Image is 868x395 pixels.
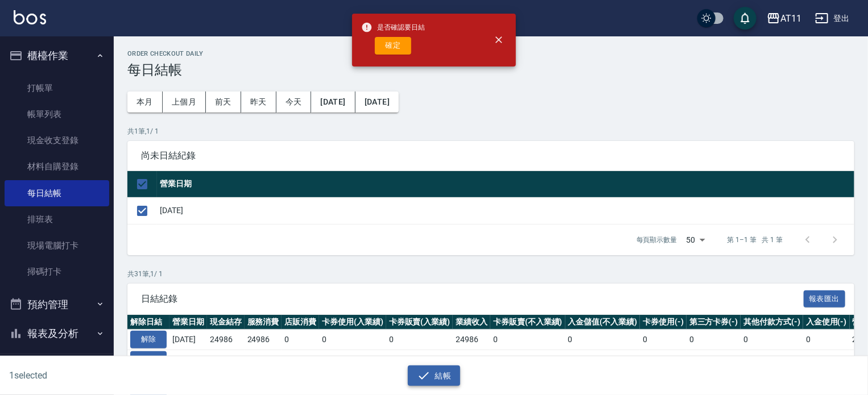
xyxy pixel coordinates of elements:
button: [DATE] [311,92,355,113]
button: AT11 [762,7,806,30]
h6: 1 selected [9,368,215,382]
button: 結帳 [408,365,461,386]
td: 0 [687,330,741,350]
td: 26292 [245,350,282,371]
td: [DATE] [170,330,207,350]
a: 打帳單 [5,75,109,101]
th: 店販消費 [282,315,319,330]
button: 登出 [811,8,854,29]
td: 0 [565,350,640,371]
td: 24986 [453,330,490,350]
td: 0 [640,330,687,350]
h2: Order checkout daily [127,50,854,57]
img: Logo [14,10,46,24]
th: 解除日結 [127,315,170,330]
a: 每日結帳 [5,180,109,206]
td: [DATE] [170,350,207,371]
button: 櫃檯作業 [5,41,109,70]
span: 日結紀錄 [141,293,804,305]
th: 第三方卡券(-) [687,315,741,330]
td: 0 [640,350,687,371]
td: 0 [319,330,386,350]
button: 昨天 [241,92,276,113]
p: 每頁顯示數量 [636,235,677,245]
button: 解除 [130,331,167,348]
div: 50 [682,224,709,255]
td: 0 [282,330,319,350]
td: 0 [803,330,850,350]
span: 尚未日結紀錄 [141,150,841,161]
button: 報表匯出 [804,290,846,308]
td: 26292 [453,350,490,371]
th: 現金結存 [207,315,245,330]
td: 0 [687,350,741,371]
button: 報表及分析 [5,319,109,348]
td: 24986 [245,330,282,350]
th: 入金使用(-) [803,315,850,330]
button: 確定 [375,37,411,55]
th: 營業日期 [157,171,854,198]
a: 報表匯出 [804,293,846,303]
th: 營業日期 [170,315,207,330]
p: 共 31 筆, 1 / 1 [127,269,854,279]
button: [DATE] [356,92,399,113]
button: save [734,7,757,30]
td: 0 [386,350,453,371]
td: -699 [741,350,803,371]
button: 預約管理 [5,290,109,319]
a: 排班表 [5,206,109,232]
th: 卡券使用(-) [640,315,687,330]
button: 解除 [130,351,167,369]
td: 24986 [207,330,245,350]
th: 業績收入 [453,315,490,330]
p: 共 1 筆, 1 / 1 [127,126,854,136]
button: 客戶管理 [5,348,109,378]
td: 0 [386,330,453,350]
td: 0 [565,330,640,350]
button: 上個月 [163,92,206,113]
th: 卡券使用(入業績) [319,315,386,330]
td: 0 [282,350,319,371]
td: 0 [490,330,565,350]
th: 其他付款方式(-) [741,315,803,330]
span: 是否確認要日結 [361,22,425,33]
td: 0 [803,350,850,371]
td: 0 [319,350,386,371]
a: 材料自購登錄 [5,153,109,180]
a: 掃碼打卡 [5,259,109,285]
td: 24663 [207,350,245,371]
td: [DATE] [157,197,854,224]
th: 服務消費 [245,315,282,330]
th: 卡券販賣(不入業績) [490,315,565,330]
th: 入金儲值(不入業績) [565,315,640,330]
td: 0 [490,350,565,371]
div: AT11 [780,11,801,26]
td: 0 [741,330,803,350]
p: 第 1–1 筆 共 1 筆 [728,235,783,245]
th: 卡券販賣(入業績) [386,315,453,330]
button: 本月 [127,92,163,113]
button: 前天 [206,92,241,113]
a: 帳單列表 [5,101,109,127]
button: 今天 [276,92,312,113]
a: 現場電腦打卡 [5,232,109,259]
button: close [486,27,511,52]
h3: 每日結帳 [127,62,854,78]
a: 現金收支登錄 [5,127,109,153]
